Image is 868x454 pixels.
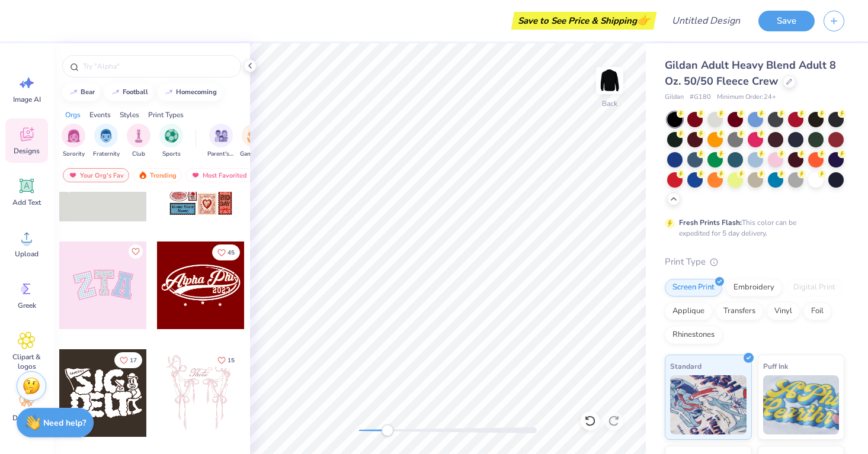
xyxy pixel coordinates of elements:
button: filter button [127,124,150,159]
img: trending.gif [138,171,148,179]
button: filter button [62,124,85,159]
img: trend_line.gif [164,89,174,96]
img: trend_line.gif [69,89,78,96]
img: Club Image [132,129,145,143]
img: Game Day Image [247,129,261,143]
div: homecoming [176,89,217,95]
div: Most Favorited [185,168,252,182]
input: Untitled Design [662,9,750,33]
span: Designs [14,146,40,156]
div: Styles [120,110,139,120]
button: bear [62,83,100,101]
div: Foil [803,302,831,320]
img: Sorority Image [67,129,81,143]
button: football [104,83,153,101]
div: Trending [133,168,182,182]
div: filter for Sports [159,124,183,159]
span: Puff Ink [763,360,788,372]
span: Club [132,150,145,159]
span: Image AI [13,95,41,104]
button: homecoming [158,83,222,101]
img: most_fav.gif [191,171,200,179]
span: Fraternity [93,150,120,159]
div: Your Org's Fav [63,168,129,182]
img: trend_line.gif [111,89,120,96]
div: filter for Game Day [240,124,267,159]
span: Minimum Order: 24 + [717,92,776,102]
button: Save [758,11,815,31]
div: football [123,89,148,95]
div: bear [81,89,95,95]
span: Sports [162,150,181,159]
img: most_fav.gif [68,171,78,179]
div: Digital Print [786,279,843,297]
div: filter for Parent's Weekend [207,124,235,159]
span: # G180 [690,92,711,102]
span: Upload [15,249,39,259]
span: Gildan Adult Heavy Blend Adult 8 Oz. 50/50 Fleece Crew [665,58,836,88]
div: Orgs [65,110,81,120]
img: Sports Image [165,129,178,143]
img: Puff Ink [763,375,840,434]
span: Add Text [12,198,41,207]
span: Clipart & logos [7,352,46,371]
img: Parent's Weekend Image [214,129,228,143]
div: Events [89,110,111,120]
div: Embroidery [726,279,782,297]
div: Screen Print [665,279,722,297]
div: Back [602,98,617,109]
span: Greek [18,301,36,310]
div: filter for Club [127,124,150,159]
span: 👉 [637,13,650,27]
button: filter button [207,124,235,159]
div: Vinyl [767,302,800,320]
div: Save to See Price & Shipping [514,12,654,30]
button: filter button [240,124,267,159]
span: Standard [670,360,702,372]
img: Back [598,69,622,92]
div: Applique [665,302,712,320]
input: Try "Alpha" [82,60,233,72]
span: Sorority [63,150,85,159]
img: Standard [670,375,747,434]
span: Decorate [12,413,41,423]
div: Print Types [148,110,184,120]
span: Game Day [240,150,267,159]
strong: Need help? [43,417,86,429]
button: filter button [159,124,183,159]
span: Gildan [665,92,684,102]
div: Accessibility label [382,424,393,436]
div: filter for Fraternity [93,124,120,159]
div: Rhinestones [665,326,722,344]
div: Print Type [665,255,844,269]
div: This color can be expedited for 5 day delivery. [679,217,825,239]
span: Parent's Weekend [207,150,235,159]
img: Fraternity Image [100,129,113,143]
strong: Fresh Prints Flash: [679,218,742,227]
div: Transfers [716,302,763,320]
button: filter button [93,124,120,159]
div: filter for Sorority [62,124,85,159]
